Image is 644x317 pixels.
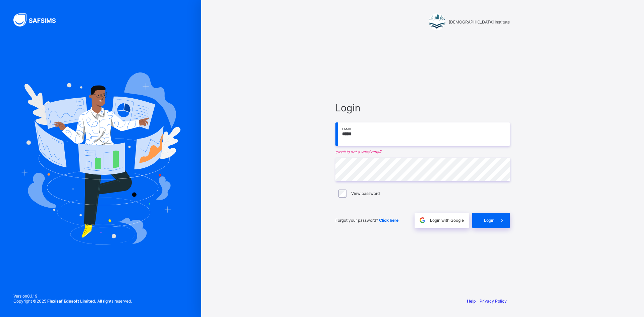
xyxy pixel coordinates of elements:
label: View password [351,191,380,196]
span: [DEMOGRAPHIC_DATA] Institute [449,19,510,24]
span: Version 0.1.19 [13,294,132,299]
span: Login [335,102,510,114]
img: SAFSIMS Logo [13,13,64,27]
img: Hero Image [21,72,180,244]
span: Login with Google [430,218,464,223]
span: Forgot your password? [335,218,398,223]
strong: Flexisaf Edusoft Limited. [47,299,96,304]
em: email is not a valid email [335,149,510,154]
a: Privacy Policy [480,299,507,304]
span: Login [484,218,494,223]
span: Copyright © 2025 All rights reserved. [13,299,132,304]
a: Help [467,299,476,304]
img: google.396cfc9801f0270233282035f929180a.svg [419,216,426,224]
a: Click here [379,218,398,223]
